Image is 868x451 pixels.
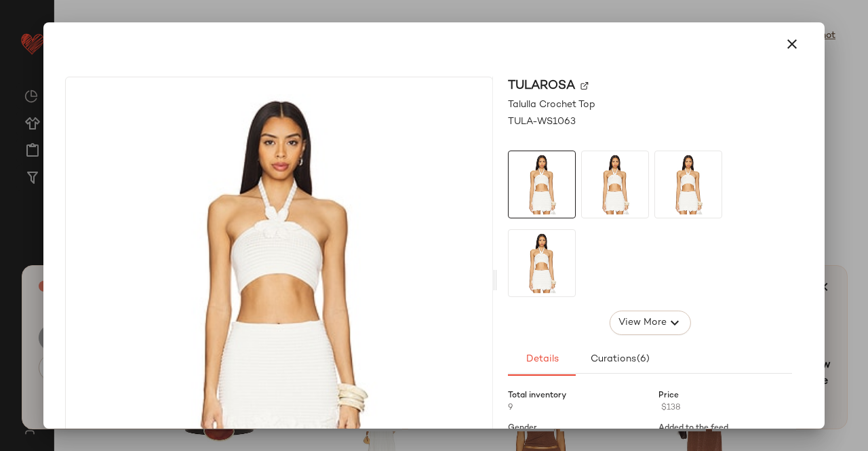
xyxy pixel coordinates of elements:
span: View More [617,315,666,331]
span: Details [525,354,558,365]
img: TULA-WS1063_V1.jpg [582,151,648,218]
span: (6) [636,354,650,365]
span: Tularosa [508,77,575,95]
span: Talulla Crochet Top [508,98,595,112]
img: TULA-WS1063_V1.jpg [655,151,722,218]
span: Curations [590,354,650,365]
img: TULA-WS1063_V1.jpg [509,230,575,296]
img: TULA-WS1063_V1.jpg [509,151,575,218]
button: View More [609,311,690,335]
img: svg%3e [580,82,589,90]
span: TULA-WS1063 [508,115,576,129]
